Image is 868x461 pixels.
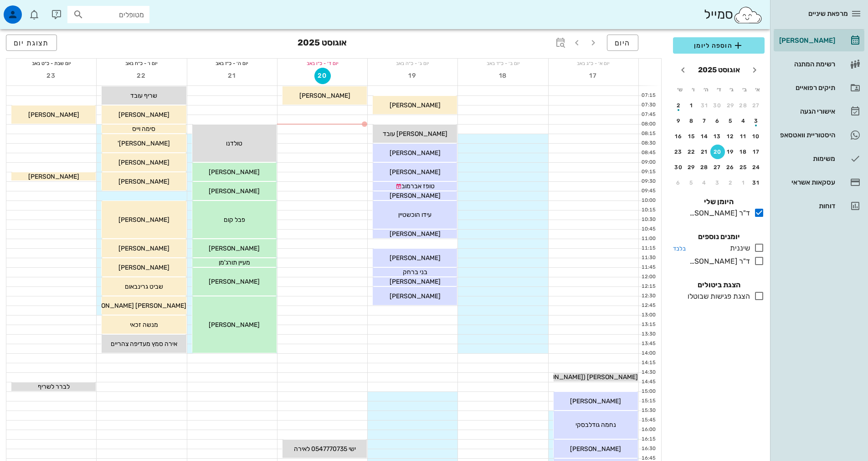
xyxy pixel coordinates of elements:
[684,291,750,302] div: הצגת פגישות שבוטלו
[694,61,744,79] button: אוגוסט 2025
[697,180,712,186] div: 4
[639,140,657,147] div: 08:30
[390,230,441,238] span: [PERSON_NAME]
[749,102,764,109] div: 27
[697,164,712,170] div: 28
[749,98,764,113] button: 27
[671,98,686,113] button: 2
[671,114,686,128] button: 9
[639,216,657,224] div: 10:30
[697,102,712,109] div: 31
[726,82,738,97] th: ג׳
[495,72,511,80] span: 18
[723,160,738,175] button: 26
[187,59,277,68] div: יום ה׳ - כ״ז באב
[224,216,245,224] span: פבל קום
[671,145,686,159] button: 23
[639,426,657,434] div: 16:00
[749,133,764,140] div: 10
[28,173,79,180] span: [PERSON_NAME]
[774,171,864,193] a: עסקאות אשראי
[774,30,864,51] a: [PERSON_NAME]
[639,111,657,119] div: 07:45
[697,98,712,113] button: 31
[777,202,835,210] div: דוחות
[27,7,32,13] span: תג
[639,311,657,319] div: 13:00
[118,264,169,271] span: [PERSON_NAME]
[390,254,441,262] span: [PERSON_NAME]
[723,118,738,124] div: 5
[723,164,738,170] div: 26
[607,35,638,51] button: היום
[575,421,616,429] span: נחמה גודלבסקי
[687,82,699,97] th: ו׳
[315,72,330,80] span: 20
[83,302,186,310] span: [PERSON_NAME] [PERSON_NAME]
[774,53,864,75] a: רשימת המתנה
[639,130,657,138] div: 08:15
[639,436,657,443] div: 16:15
[774,77,864,99] a: תיקים רפואיים
[736,118,751,124] div: 4
[736,133,751,140] div: 11
[723,175,738,190] button: 2
[710,160,725,175] button: 27
[38,383,70,391] span: לברר לשריף
[680,40,757,51] span: הוספה ליומן
[314,68,331,84] button: 20
[710,118,725,124] div: 6
[570,445,621,453] span: [PERSON_NAME]
[403,268,427,276] span: בני ברחק
[723,149,738,155] div: 19
[710,129,725,144] button: 13
[777,60,835,68] div: רשימת המתנה
[383,130,447,138] span: [PERSON_NAME] עובד
[673,231,765,242] h4: יומנים נוספים
[671,133,686,140] div: 16
[723,114,738,128] button: 5
[777,155,835,162] div: משימות
[673,196,765,207] h4: היומן שלי
[777,37,835,44] div: [PERSON_NAME]
[684,129,699,144] button: 15
[639,359,657,367] div: 14:15
[639,168,657,176] div: 09:15
[697,145,712,159] button: 21
[736,180,751,186] div: 1
[684,149,699,155] div: 22
[639,416,657,424] div: 15:45
[710,98,725,113] button: 30
[684,102,699,109] div: 1
[530,373,638,381] span: [PERSON_NAME] ([PERSON_NAME])
[723,102,738,109] div: 29
[736,160,751,175] button: 25
[808,10,848,18] span: מרפאת שיניים
[639,149,657,157] div: 08:45
[736,149,751,155] div: 18
[697,129,712,144] button: 14
[97,59,186,68] div: יום ו׳ - כ״ח באב
[209,168,260,176] span: [PERSON_NAME]
[639,388,657,396] div: 15:00
[671,164,686,170] div: 30
[777,179,835,186] div: עסקאות אשראי
[710,175,725,190] button: 3
[585,72,601,80] span: 17
[686,256,750,267] div: ד"ר [PERSON_NAME]
[700,82,712,97] th: ה׳
[639,302,657,310] div: 12:45
[639,283,657,291] div: 12:15
[726,243,750,254] div: שיננית
[639,331,657,338] div: 13:30
[749,164,764,170] div: 24
[294,445,356,453] span: ישי 0547770735 לאירה
[277,59,367,68] div: יום ד׳ - כ״ו באב
[671,102,686,109] div: 2
[549,59,638,68] div: יום א׳ - כ״ג באב
[639,206,657,214] div: 10:15
[639,101,657,109] div: 07:30
[746,62,763,78] button: חודש שעבר
[639,264,657,271] div: 11:45
[118,216,169,224] span: [PERSON_NAME]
